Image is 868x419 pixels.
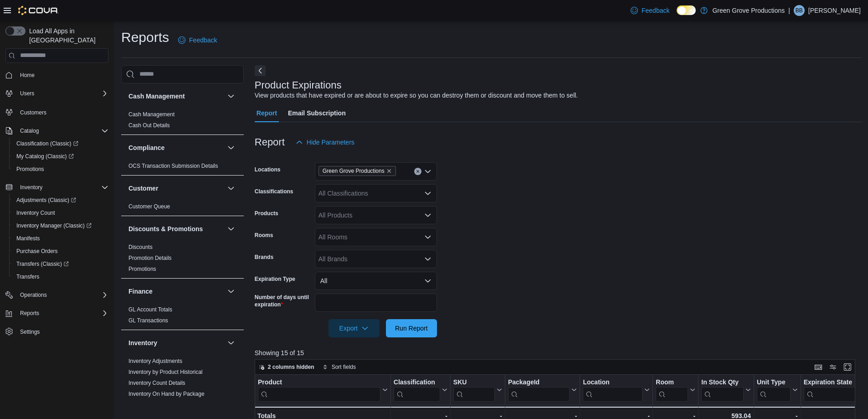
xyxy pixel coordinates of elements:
a: Inventory Adjustments [128,358,182,364]
button: Unit Type [757,378,798,402]
div: Cash Management [121,109,244,134]
div: Product [258,378,380,387]
a: GL Account Totals [128,306,172,313]
button: Inventory Count [9,207,112,219]
div: Product [258,378,380,402]
span: Operations [20,291,47,299]
span: Feedback [642,6,669,15]
button: Sort fields [319,362,360,372]
span: Manifests [16,235,40,242]
button: Next [255,65,266,76]
div: PackageId [508,378,570,387]
button: In Stock Qty [701,378,751,402]
span: Run Report [395,324,428,333]
button: Open list of options [424,168,431,175]
button: Discounts & Promotions [128,224,224,233]
a: Inventory On Hand by Package [128,391,205,397]
div: Customer [121,201,244,216]
button: Finance [128,287,224,296]
span: Purchase Orders [13,246,108,257]
h3: Finance [128,287,153,296]
a: My Catalog (Classic) [9,150,112,163]
span: Adjustments (Classic) [13,195,108,206]
button: Catalog [2,124,112,137]
button: Finance [226,286,236,297]
button: Product [258,378,388,402]
div: Finance [121,304,244,330]
span: Settings [20,328,40,336]
h3: Customer [128,184,158,193]
button: Export [329,319,380,337]
button: Settings [2,325,112,338]
span: Inventory [20,184,42,191]
span: Promotions [16,166,44,173]
div: Compliance [121,160,244,175]
span: Customers [16,106,108,118]
button: Customer [128,184,224,193]
a: Purchase Orders [13,246,62,257]
a: Feedback [627,1,673,20]
button: Cash Management [226,91,236,102]
button: Hide Parameters [292,133,358,151]
div: Unit Type [757,378,791,402]
a: Promotions [128,266,156,272]
span: Green Grove Productions [318,166,396,176]
button: Transfers [9,270,112,283]
h3: Compliance [128,143,164,152]
span: Inventory Count [16,209,55,217]
span: Inventory Count Details [128,379,185,387]
a: My Catalog (Classic) [13,151,77,162]
span: Customers [20,109,46,116]
span: Manifests [13,233,108,244]
div: Expiration State [803,378,857,387]
span: Purchase Orders [16,248,58,255]
span: My Catalog (Classic) [16,153,74,160]
span: Adjustments (Classic) [16,197,76,204]
p: Showing 15 of 15 [255,348,862,357]
span: Cash Management [128,111,175,118]
nav: Complex example [5,65,108,362]
span: OCS Transaction Submission Details [128,162,218,170]
a: Classification (Classic) [9,137,112,150]
a: Adjustments (Classic) [9,194,112,207]
div: SKU [453,378,495,387]
button: Manifests [9,232,112,245]
button: Discounts & Promotions [226,223,236,234]
button: Remove Green Grove Productions from selection in this group [386,168,392,174]
button: Location [583,378,650,402]
span: Customer Queue [128,203,170,210]
button: Open list of options [424,190,431,197]
button: Users [2,87,112,100]
p: Green Grove Productions [712,5,785,16]
span: Inventory Manager (Classic) [16,222,92,229]
span: Report [257,104,277,122]
input: Dark Mode [677,5,696,15]
button: Inventory [128,338,224,347]
img: Cova [18,6,59,15]
span: Green Grove Productions [323,166,385,176]
span: 2 columns hidden [268,363,314,371]
span: Catalog [16,125,108,136]
button: Operations [16,290,51,300]
a: Transfers (Classic) [9,258,112,270]
div: Location [583,378,642,387]
h3: Report [255,137,285,148]
span: Discounts [128,243,153,251]
span: Hide Parameters [307,138,354,147]
button: Keyboard shortcuts [813,362,824,372]
button: Open list of options [424,255,431,263]
button: Promotions [9,163,112,176]
button: SKU [453,378,502,402]
span: Inventory by Product Historical [128,368,203,376]
label: Expiration Type [255,275,295,283]
a: Feedback [175,31,221,49]
span: Inventory [16,182,108,193]
button: Classification [394,378,447,402]
a: Promotion Details [128,255,172,261]
button: PackageId [508,378,577,402]
span: Operations [16,290,108,300]
p: [PERSON_NAME] [808,5,861,16]
button: Purchase Orders [9,245,112,258]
